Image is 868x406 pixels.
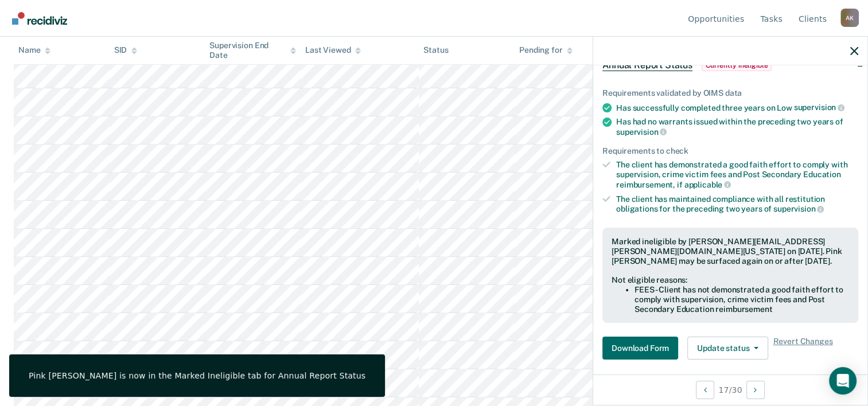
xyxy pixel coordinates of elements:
div: 17 / 30 [593,374,867,405]
div: SID [114,46,138,56]
li: FEES - Client has not demonstrated a good faith effort to comply with supervision, crime victim f... [635,285,849,314]
span: Annual Report Status [602,60,692,71]
img: Recidiviz [12,12,67,25]
div: Requirements validated by OIMS data [602,88,858,98]
div: Name [18,46,50,56]
span: supervision [616,127,667,136]
div: Marked ineligible by [PERSON_NAME][EMAIL_ADDRESS][PERSON_NAME][DOMAIN_NAME][US_STATE] on [DATE]. ... [612,237,849,266]
button: Next Opportunity [746,381,765,399]
div: The client has demonstrated a good faith effort to comply with supervision, crime victim fees and... [616,160,858,189]
button: Update status [687,337,768,360]
div: Open Intercom Messenger [829,367,857,395]
div: Pending for [519,46,573,56]
div: Requirements to check [602,146,858,156]
div: Annual Report StatusCurrently ineligible [593,47,867,84]
span: supervision [794,103,844,112]
div: Last Viewed [305,46,361,56]
span: applicable [684,180,731,189]
button: Profile dropdown button [840,9,859,27]
div: The client has maintained compliance with all restitution obligations for the preceding two years of [616,194,858,214]
div: Pink [PERSON_NAME] is now in the Marked Ineligible tab for Annual Report Status [29,370,365,381]
a: Navigate to form link [602,337,683,360]
button: Previous Opportunity [696,381,714,399]
div: A K [840,9,859,27]
div: Status [423,46,448,56]
span: Revert Changes [773,337,832,360]
div: Not eligible reasons: [612,275,849,285]
div: Supervision End Date [209,41,296,60]
span: Currently ineligible [702,60,772,71]
button: Download Form [602,337,678,360]
span: supervision [773,204,824,213]
div: Has had no warrants issued within the preceding two years of [616,117,858,136]
div: Has successfully completed three years on Low [616,103,858,113]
